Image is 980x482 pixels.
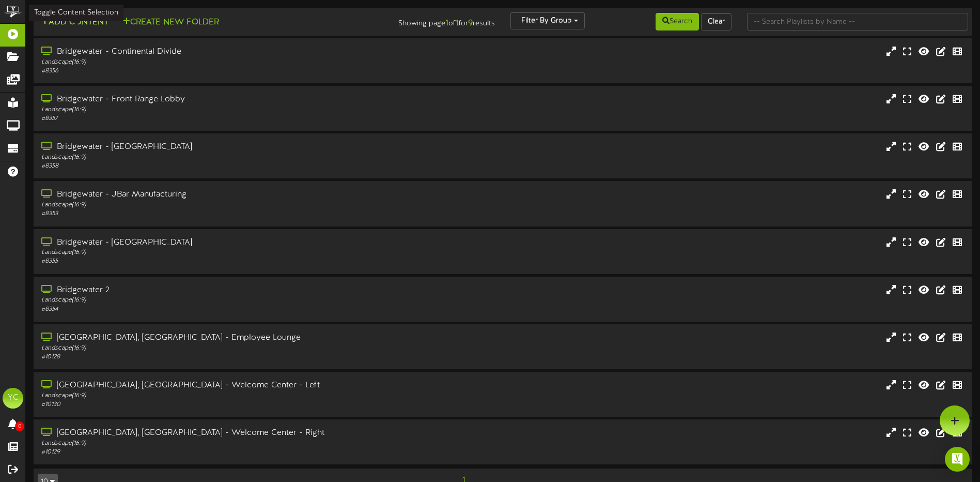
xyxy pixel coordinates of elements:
[41,141,417,153] div: Bridgewater - [GEOGRAPHIC_DATA]
[41,162,417,171] div: # 8358
[41,353,417,361] div: # 10128
[41,237,417,249] div: Bridgewater - [GEOGRAPHIC_DATA]
[41,201,417,209] div: Landscape ( 16:9 )
[41,439,417,448] div: Landscape ( 16:9 )
[41,58,417,67] div: Landscape ( 16:9 )
[41,391,417,400] div: Landscape ( 16:9 )
[747,13,968,31] input: -- Search Playlists by Name --
[41,344,417,353] div: Landscape ( 16:9 )
[41,114,417,123] div: # 8357
[510,12,585,29] button: Filter By Group
[701,13,732,31] button: Clear
[445,19,448,28] strong: 1
[945,447,970,472] div: Open Intercom Messenger
[41,284,417,296] div: Bridgewater 2
[41,257,417,266] div: # 8355
[468,19,473,28] strong: 9
[41,427,417,439] div: [GEOGRAPHIC_DATA], [GEOGRAPHIC_DATA] - Welcome Center - Right
[41,46,417,58] div: Bridgewater - Continental Divide
[345,12,503,29] div: Showing page of for results
[41,67,417,76] div: # 8356
[41,305,417,314] div: # 8354
[41,106,417,114] div: Landscape ( 16:9 )
[41,94,417,106] div: Bridgewater - Front Range Lobby
[3,388,23,409] div: YC
[656,13,699,31] button: Search
[41,332,417,344] div: [GEOGRAPHIC_DATA], [GEOGRAPHIC_DATA] - Employee Lounge
[41,209,417,218] div: # 8353
[41,380,417,391] div: [GEOGRAPHIC_DATA], [GEOGRAPHIC_DATA] - Welcome Center - Left
[38,16,112,29] button: Add Content
[41,189,417,201] div: Bridgewater - JBar Manufacturing
[41,448,417,457] div: # 10129
[41,153,417,162] div: Landscape ( 16:9 )
[41,400,417,409] div: # 10130
[41,296,417,305] div: Landscape ( 16:9 )
[41,248,417,257] div: Landscape ( 16:9 )
[15,421,24,431] span: 0
[456,19,459,28] strong: 1
[119,16,222,29] button: Create New Folder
